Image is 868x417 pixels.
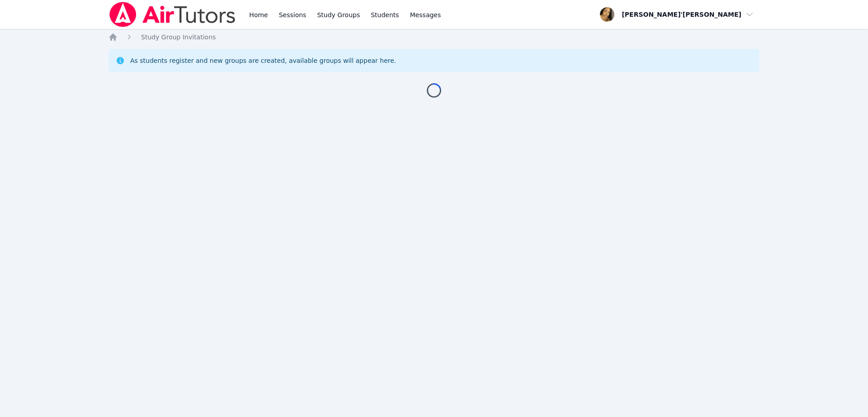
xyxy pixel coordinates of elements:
img: Air Tutors [108,2,236,27]
div: As students register and new groups are created, available groups will appear here. [130,56,396,65]
a: Study Group Invitations [141,33,216,42]
nav: Breadcrumb [108,33,759,42]
span: Study Group Invitations [141,33,216,41]
span: Messages [410,10,441,19]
